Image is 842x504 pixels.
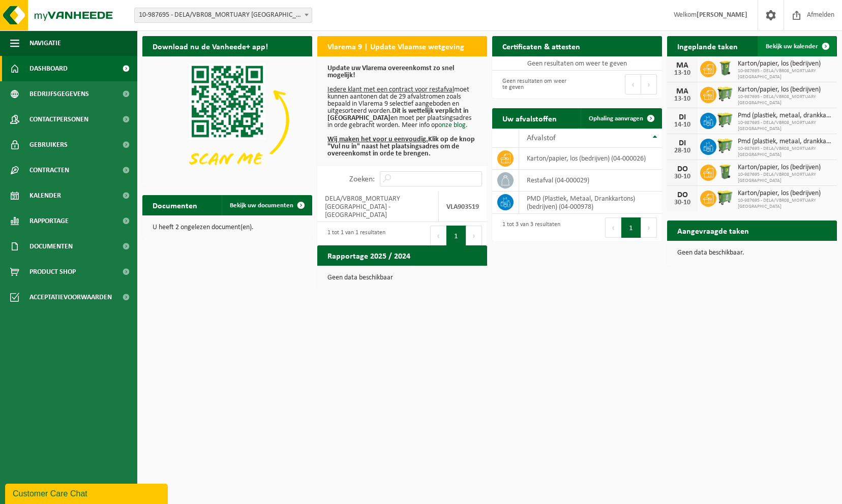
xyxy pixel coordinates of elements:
p: U heeft 2 ongelezen document(en). [153,224,302,231]
span: Karton/papier, los (bedrijven) [738,60,832,68]
div: DO [672,191,693,199]
img: WB-0660-HPE-GN-50 [716,189,734,206]
h2: Rapportage 2025 / 2024 [317,245,420,265]
p: Geen data beschikbaar. [677,249,827,257]
p: Geen data beschikbaar [327,274,477,281]
div: 13-10 [672,96,693,103]
span: Dashboard [29,56,68,81]
td: PMD (Plastiek, Metaal, Drankkartons) (bedrijven) (04-000978) [519,192,662,214]
span: 10-987695 - DELA/VBR08_MORTUARY [GEOGRAPHIC_DATA] [738,94,832,106]
span: Bedrijfsgegevens [29,81,89,107]
span: Gebruikers [29,132,68,157]
div: Geen resultaten om weer te geven [497,73,572,96]
div: 1 tot 3 van 3 resultaten [497,216,560,239]
span: Contactpersonen [29,107,88,132]
p: moet kunnen aantonen dat de 29 afvalstromen zoals bepaald in Vlarema 9 selectief aangeboden en ui... [327,65,477,157]
h2: Certificaten & attesten [492,36,590,56]
td: Geen resultaten om weer te geven [492,56,662,71]
span: Acceptatievoorwaarden [29,285,112,310]
div: 30-10 [672,199,693,206]
u: Wij maken het voor u eenvoudig. [327,136,428,143]
button: Next [466,226,482,246]
button: Next [641,74,657,94]
span: Rapportage [29,208,69,234]
button: Previous [430,226,446,246]
span: 10-987695 - DELA/VBR08_MORTUARY [GEOGRAPHIC_DATA] [738,146,832,158]
label: Zoeken: [349,175,375,183]
div: DI [672,139,693,147]
strong: [PERSON_NAME] [697,11,747,19]
b: Update uw Vlarema overeenkomst zo snel mogelijk! [327,65,454,79]
img: WB-0660-HPE-GN-50 [716,111,734,129]
button: Previous [605,217,621,238]
span: Kalender [29,183,61,208]
div: 30-10 [672,173,693,180]
span: 10-987695 - DELA/VBR08_MORTUARY BRUSSELS AIRPORT - DIEGEM [134,8,312,23]
span: Pmd (plastiek, metaal, drankkartons) (bedrijven) [738,112,832,120]
h2: Aangevraagde taken [667,220,759,240]
h2: Ingeplande taken [667,36,748,56]
div: 1 tot 1 van 1 resultaten [322,225,385,247]
h2: Uw afvalstoffen [492,108,567,128]
span: Bekijk uw kalender [766,43,818,50]
b: Klik op de knop "Vul nu in" naast het plaatsingsadres om de overeenkomst in orde te brengen. [327,136,475,157]
span: 10-987695 - DELA/VBR08_MORTUARY BRUSSELS AIRPORT - DIEGEM [135,8,312,22]
span: 10-987695 - DELA/VBR08_MORTUARY [GEOGRAPHIC_DATA] [738,120,832,132]
a: Bekijk uw documenten [222,195,311,215]
div: 28-10 [672,147,693,154]
a: Bekijk rapportage [411,265,486,286]
td: karton/papier, los (bedrijven) (04-000026) [519,148,662,170]
button: 1 [446,226,466,246]
div: MA [672,61,693,70]
span: Documenten [29,234,73,259]
span: Contracten [29,157,69,183]
span: Pmd (plastiek, metaal, drankkartons) (bedrijven) [738,138,832,146]
h2: Download nu de Vanheede+ app! [142,36,278,56]
button: Next [641,217,657,238]
img: WB-0660-HPE-GN-50 [716,137,734,154]
span: 10-987695 - DELA/VBR08_MORTUARY [GEOGRAPHIC_DATA] [738,198,832,210]
span: Ophaling aanvragen [589,115,643,122]
a: onze blog. [438,121,468,129]
span: Product Shop [29,259,76,285]
span: Karton/papier, los (bedrijven) [738,190,832,198]
td: DELA/VBR08_MORTUARY [GEOGRAPHIC_DATA] - [GEOGRAPHIC_DATA] [317,192,439,222]
img: Download de VHEPlus App [142,56,312,184]
span: 10-987695 - DELA/VBR08_MORTUARY [GEOGRAPHIC_DATA] [738,68,832,80]
span: 10-987695 - DELA/VBR08_MORTUARY [GEOGRAPHIC_DATA] [738,172,832,184]
img: WB-0660-HPE-GN-50 [716,85,734,103]
td: restafval (04-000029) [519,170,662,192]
b: Dit is wettelijk verplicht in [GEOGRAPHIC_DATA] [327,107,469,122]
button: 1 [621,217,641,238]
div: 14-10 [672,121,693,129]
iframe: chat widget [5,482,170,504]
span: Bekijk uw documenten [230,202,293,209]
span: Navigatie [29,30,61,56]
a: Ophaling aanvragen [581,108,661,129]
h2: Vlarema 9 | Update Vlaamse wetgeving [317,36,474,56]
h2: Documenten [142,195,207,215]
img: WB-0240-HPE-GN-50 [716,59,734,77]
strong: VLA903519 [446,203,479,211]
img: WB-0240-HPE-GN-50 [716,163,734,180]
span: Karton/papier, los (bedrijven) [738,86,832,94]
span: Afvalstof [527,134,556,142]
div: 13-10 [672,70,693,77]
span: Karton/papier, los (bedrijven) [738,164,832,172]
div: DI [672,113,693,121]
div: MA [672,87,693,96]
a: Bekijk uw kalender [758,36,836,56]
u: Iedere klant met een contract voor restafval [327,86,454,93]
button: Previous [625,74,641,94]
div: DO [672,165,693,173]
